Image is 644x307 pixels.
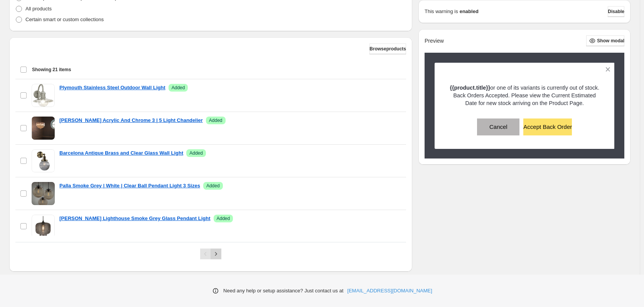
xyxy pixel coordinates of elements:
a: [PERSON_NAME] Lighthouse Smoke Grey Glass Pendant Light [59,215,211,222]
p: Certain smart or custom collections [25,16,104,23]
p: All products [25,5,52,13]
a: Palla Smoke Grey | White | Clear Ball Pendant Light 3 Sizes [59,182,200,190]
a: Barcelona Antique Brass and Clear Glass Wall Light [59,149,183,157]
p: or one of its variants is currently out of stock. Back Orders Accepted. Please view the Current E... [448,84,601,107]
img: Elza Lighthouse Smoke Grey Glass Pendant Light [32,215,55,238]
button: Browseproducts [369,43,406,54]
button: Disable [608,6,624,17]
strong: enabled [460,8,479,15]
span: Showing 21 items [32,67,71,73]
span: Browse products [369,46,406,52]
span: Disable [608,8,624,15]
span: Added [189,150,203,156]
p: This warning is [425,8,458,15]
img: Otis Clear Acrylic And Chrome 3 | 5 Light Chandelier [32,117,55,140]
h2: Preview [425,38,444,44]
a: [PERSON_NAME] Acrylic And Chrome 3 | 5 Light Chandelier [59,117,203,124]
img: Barcelona Antique Brass and Clear Glass Wall Light [32,149,55,172]
span: Show modal [597,38,624,44]
a: [EMAIL_ADDRESS][DOMAIN_NAME] [347,287,432,295]
button: Accept Back Order [523,118,572,135]
span: Added [206,183,220,189]
span: Added [217,215,230,222]
img: Plymouth Stainless Steel Outdoor Wall Light [32,84,55,107]
a: Plymouth Stainless Steel Outdoor Wall Light [59,84,165,92]
button: Next [211,249,221,259]
strong: {{product.title}} [450,85,490,91]
button: Show modal [586,35,624,46]
span: Added [172,85,185,91]
span: Added [209,117,223,123]
img: Palla Smoke Grey | White | Clear Ball Pendant Light 3 Sizes [32,182,55,205]
nav: Pagination [200,249,221,259]
button: Cancel [477,118,519,135]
